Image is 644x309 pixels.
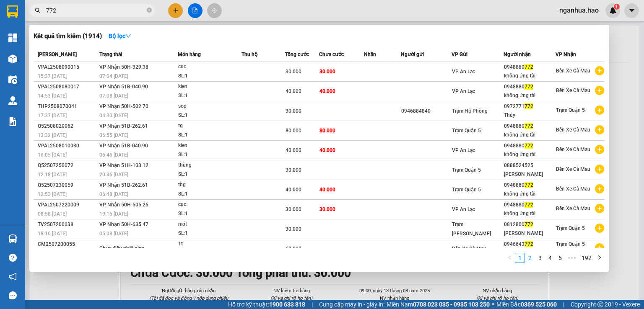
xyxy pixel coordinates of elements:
[38,122,97,131] div: Q52508020062
[525,103,533,109] span: 772
[99,84,148,90] span: VP Nhận 51B-040.90
[504,209,555,218] div: khổng ứng tài
[241,51,257,57] span: Thu hộ
[38,51,77,57] span: [PERSON_NAME]
[595,125,604,134] span: plus-circle
[597,255,602,260] span: right
[286,187,301,193] span: 40.000
[38,201,97,209] div: VPAL2507220009
[565,253,579,263] li: Next 5 Pages
[452,206,475,212] span: VP An Lạc
[178,180,241,190] div: thg
[147,8,152,13] span: close-circle
[579,253,594,263] a: 192
[535,253,545,263] a: 3
[99,113,128,118] span: 04:30 [DATE]
[452,187,481,193] span: Trạm Quận 5
[99,211,128,217] span: 19:16 [DATE]
[505,253,515,263] button: left
[504,82,555,91] div: 0948880
[319,88,335,94] span: 40.000
[364,51,376,57] span: Nhãn
[286,108,301,114] span: 30.000
[178,131,241,140] div: SL: 1
[178,62,241,72] div: cuc
[525,64,533,70] span: 772
[504,170,555,179] div: [PERSON_NAME]
[38,132,67,138] span: 13:32 [DATE]
[525,253,535,263] a: 2
[178,91,241,100] div: SL: 1
[505,253,515,263] li: Previous Page
[178,150,241,160] div: SL: 1
[525,221,533,227] span: 772
[178,141,241,150] div: kien
[525,143,533,149] span: 772
[319,147,335,153] span: 40.000
[178,170,241,179] div: SL: 1
[99,64,148,70] span: VP Nhận 50H-329.38
[504,150,555,159] div: khổng ứng tài
[99,202,148,208] span: VP Nhận 50H-505.26
[595,145,604,154] span: plus-circle
[9,291,17,299] span: message
[286,206,301,212] span: 30.000
[556,68,590,74] span: Bến Xe Cà Mau
[99,162,148,168] span: VP Nhận 51H-103.12
[504,229,555,238] div: [PERSON_NAME]
[38,73,67,79] span: 15:37 [DATE]
[286,147,301,153] span: 40.000
[178,72,241,81] div: SL: 1
[525,182,533,188] span: 772
[8,117,17,126] img: solution-icon
[38,231,67,237] span: 18:10 [DATE]
[556,51,576,57] span: VP Nhận
[38,240,97,249] div: CM2507200055
[401,51,424,57] span: Người gửi
[504,111,555,120] div: Thủy
[595,106,604,115] span: plus-circle
[401,107,451,116] div: 0946884840
[178,121,241,131] div: tg
[99,244,162,253] div: Chưa điều phối giao
[556,127,590,133] span: Bến Xe Cà Mau
[9,273,17,281] span: notification
[504,122,555,131] div: 0948880
[178,102,241,111] div: sop
[147,7,152,15] span: close-circle
[507,255,512,260] span: left
[556,147,590,152] span: Bến Xe Cà Mau
[99,182,148,188] span: VP Nhận 51B-262.61
[38,82,97,91] div: VPAL2508080017
[515,253,525,263] li: 1
[8,54,17,63] img: warehouse-icon
[504,161,555,170] div: 0888524525
[595,184,604,193] span: plus-circle
[319,206,335,212] span: 30.000
[38,172,67,178] span: 12:18 [DATE]
[286,69,301,75] span: 30.000
[525,241,533,247] span: 772
[38,220,97,229] div: TV2507200038
[46,6,145,15] input: Tìm tên, số ĐT hoặc mã đơn
[319,69,335,75] span: 30.000
[99,221,148,227] span: VP Nhận 50H-635.47
[8,96,17,105] img: warehouse-icon
[99,191,128,197] span: 06:48 [DATE]
[525,253,535,263] li: 2
[595,224,604,233] span: plus-circle
[99,231,128,237] span: 05:08 [DATE]
[579,253,595,263] li: 192
[99,123,148,129] span: VP Nhận 51B-262.61
[178,239,241,249] div: 1t
[504,72,555,80] div: khổng ứng tài
[452,128,481,134] span: Trạm Quận 5
[102,29,138,43] button: Bộ lọcdown
[99,93,128,99] span: 07:08 [DATE]
[595,165,604,174] span: plus-circle
[99,172,128,178] span: 20:36 [DATE]
[9,254,17,262] span: question-circle
[504,102,555,111] div: 0972771
[178,209,241,219] div: SL: 1
[8,75,17,84] img: warehouse-icon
